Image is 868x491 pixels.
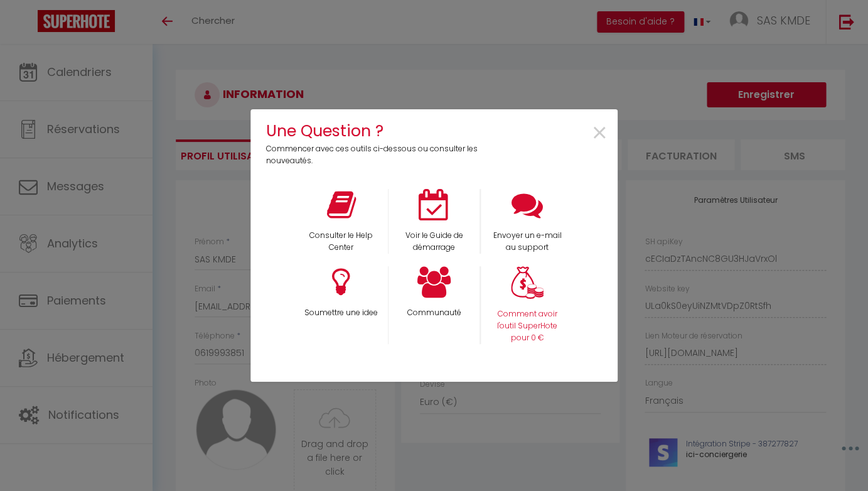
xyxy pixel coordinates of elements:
p: Soumettre une idee [303,307,380,319]
button: Ouvrir le widget de chat LiveChat [10,5,48,43]
h4: Une Question ? [266,119,486,143]
p: Commencer avec ces outils ci-dessous ou consulter les nouveautés. [266,143,486,167]
p: Communauté [397,307,472,319]
p: Voir le Guide de démarrage [397,230,472,254]
p: Comment avoir l'outil SuperHote pour 0 € [490,308,565,344]
button: Close [591,119,608,148]
p: Consulter le Help Center [303,230,380,254]
p: Envoyer un e-mail au support [490,230,565,254]
span: × [591,114,608,153]
img: Money bag [511,266,544,299]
